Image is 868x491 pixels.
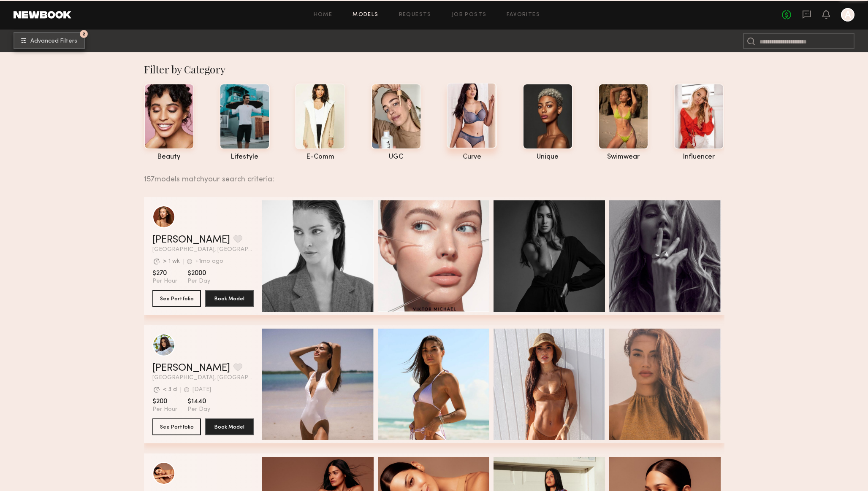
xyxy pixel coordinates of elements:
[187,269,210,278] span: $2000
[163,387,177,393] div: < 3 d
[353,12,378,18] a: Models
[452,12,487,18] a: Job Posts
[144,166,718,183] div: 157 models match your search criteria:
[163,259,180,264] div: > 1 wk
[674,154,724,161] div: influencer
[598,154,648,161] div: swimwear
[841,8,854,22] a: A
[399,12,431,18] a: Requests
[152,278,177,285] span: Per Hour
[152,290,201,307] button: See Portfolio
[144,154,194,161] div: beauty
[193,387,211,393] div: [DATE]
[152,247,254,253] span: [GEOGRAPHIC_DATA], [GEOGRAPHIC_DATA]
[187,406,210,413] span: Per Day
[14,32,85,49] button: 2Advanced Filters
[447,154,497,161] div: curve
[187,278,210,285] span: Per Day
[523,154,573,161] div: unique
[82,32,85,36] span: 2
[187,397,210,406] span: $1440
[30,38,77,44] span: Advanced Filters
[295,154,345,161] div: e-comm
[152,397,177,406] span: $200
[507,12,540,18] a: Favorites
[152,235,230,245] a: [PERSON_NAME]
[152,418,201,435] button: See Portfolio
[144,62,724,76] div: Filter by Category
[220,154,270,161] div: lifestyle
[152,363,230,373] a: [PERSON_NAME]
[314,12,333,18] a: Home
[205,418,254,435] button: Book Model
[152,375,254,381] span: [GEOGRAPHIC_DATA], [GEOGRAPHIC_DATA]
[195,259,223,264] div: +1mo ago
[205,290,254,307] button: Book Model
[371,154,421,161] div: UGC
[152,406,177,413] span: Per Hour
[152,269,177,278] span: $270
